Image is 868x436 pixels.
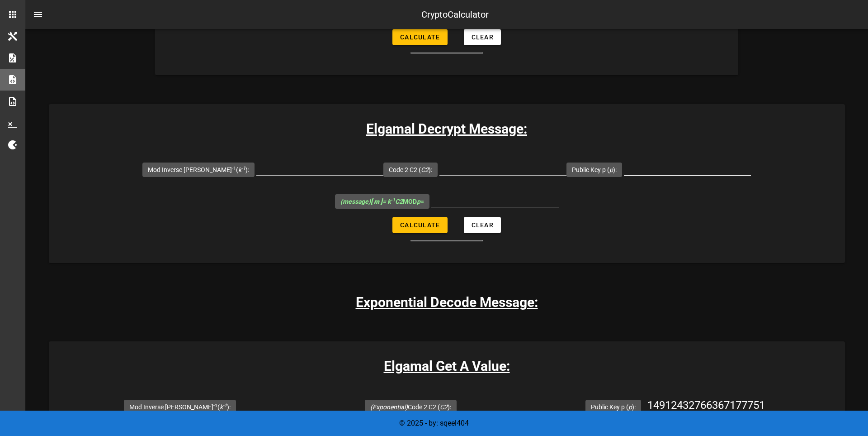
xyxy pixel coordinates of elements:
[356,292,538,312] h3: Exponential Decode Message:
[591,402,636,412] label: Public Key p ( ):
[220,403,227,411] i: k
[27,4,49,25] button: nav-menu-toggle
[371,198,382,205] b: [ m ]
[400,221,440,229] span: Calculate
[340,198,424,205] span: MOD =
[49,119,845,139] h3: Elgamal Decrypt Message:
[392,29,447,45] button: Calculate
[148,165,249,174] label: Mod Inverse [PERSON_NAME] ( ):
[238,166,245,173] i: k
[471,221,494,229] span: Clear
[464,29,501,45] button: Clear
[609,166,613,173] i: p
[370,402,451,412] label: Code 2 C2 ( ):
[464,217,501,233] button: Clear
[440,403,448,411] i: C2
[129,402,231,412] label: Mod Inverse [PERSON_NAME] ( ):
[471,34,494,41] span: Clear
[628,403,632,411] i: p
[340,198,403,205] i: (message) = k C2
[392,217,447,233] button: Calculate
[241,165,245,171] sup: -1
[49,356,845,376] h3: Elgamal Get A Value:
[400,34,440,41] span: Calculate
[223,402,227,408] sup: -1
[213,402,217,408] sup: -1
[421,166,429,173] i: C2
[391,197,395,203] sup: -1
[399,419,469,427] span: © 2025 - by: sqeel404
[389,165,432,174] label: Code 2 C2 ( ):
[572,165,617,174] label: Public Key p ( ):
[232,165,236,171] sup: -1
[417,198,420,205] i: p
[421,8,489,21] div: CryptoCalculator
[370,403,408,411] i: (Exponential)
